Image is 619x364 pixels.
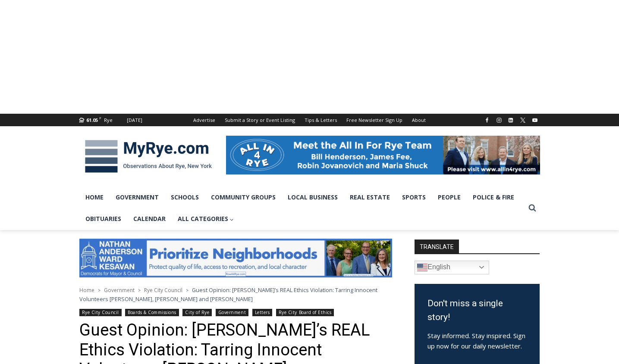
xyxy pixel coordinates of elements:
a: Government [104,286,135,294]
a: City of Rye [182,309,212,316]
span: All Categories [178,214,234,224]
a: Obituaries [79,208,127,230]
span: 61.05 [86,117,98,123]
span: > [186,287,189,293]
a: Linkedin [506,115,516,125]
a: Rye City Council [144,286,182,294]
img: MyRye.com [79,134,217,179]
a: Community Groups [205,187,282,208]
a: Submit a Story or Event Listing [220,114,300,126]
a: Advertise [189,114,220,126]
img: en [417,262,427,273]
span: F [99,115,101,120]
p: Stay informed. Stay inspired. Sign up now for our daily newsletter. [427,330,527,351]
a: Facebook [482,115,492,125]
a: Local Business [282,187,344,208]
a: Government [110,187,165,208]
img: All in for Rye [226,136,540,174]
a: Rye City Board of Ethics [276,309,334,316]
a: Tips & Letters [300,114,342,126]
a: Home [79,286,94,294]
a: Boards & Commissions [125,309,179,316]
div: [DATE] [127,116,142,124]
a: Instagram [494,115,504,125]
a: English [415,261,489,274]
a: Rye City Council [79,309,122,316]
h3: Don't miss a single story! [427,297,527,324]
nav: Secondary Navigation [189,114,430,126]
span: > [138,287,141,293]
a: Calendar [127,208,172,230]
div: Rye [104,116,113,124]
a: Police & Fire [467,187,520,208]
span: Guest Opinion: [PERSON_NAME]’s REAL Ethics Violation: Tarring Innocent Volunteers [PERSON_NAME], ... [79,286,377,302]
a: Schools [165,187,205,208]
a: Government [216,309,248,316]
a: Real Estate [344,187,396,208]
a: All Categories [172,208,240,230]
a: Sports [396,187,432,208]
a: People [432,187,467,208]
strong: TRANSLATE [415,240,459,253]
a: YouTube [530,115,540,125]
button: View Search Form [525,200,540,216]
a: About [407,114,430,126]
nav: Breadcrumbs [79,286,392,303]
a: X [518,115,528,125]
a: Free Newsletter Sign Up [342,114,407,126]
span: > [98,287,101,293]
a: Letters [252,309,273,316]
a: Home [79,187,110,208]
nav: Primary Navigation [79,187,525,230]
